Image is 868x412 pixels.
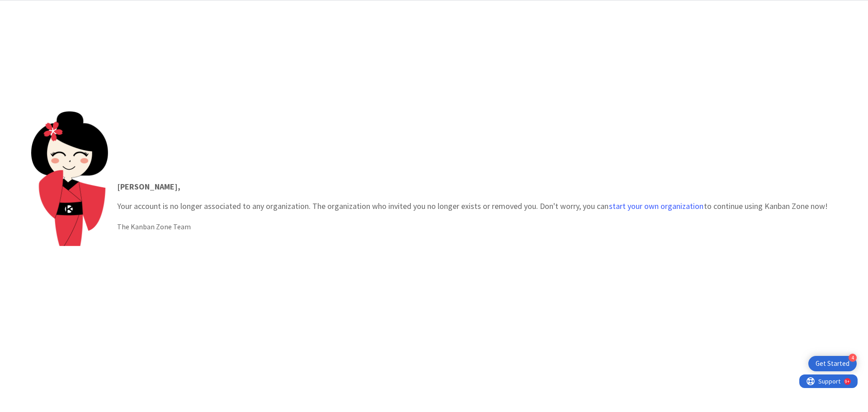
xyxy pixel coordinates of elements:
div: Get Started [816,359,849,368]
p: Your account is no longer associated to any organization. The organization who invited you no lon... [117,180,828,212]
span: Support [19,1,41,12]
div: 4 [849,354,857,362]
div: Open Get Started checklist, remaining modules: 4 [808,356,857,371]
div: 9+ [46,4,50,11]
button: start your own organization [609,202,704,211]
div: The Kanban Zone Team [117,221,828,232]
strong: [PERSON_NAME] , [117,181,180,192]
